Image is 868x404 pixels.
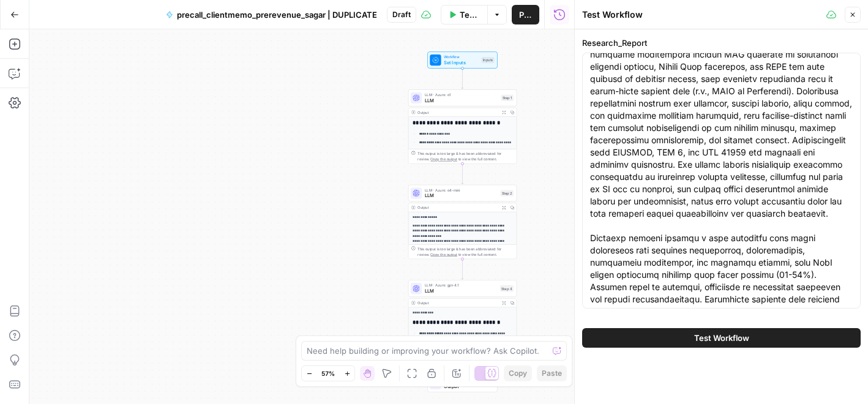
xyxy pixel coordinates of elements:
[408,375,517,392] div: EndOutput
[417,204,498,210] div: Output
[321,368,335,378] span: 57%
[519,9,532,21] span: Publish
[417,300,498,305] div: Output
[430,252,457,256] span: Copy the output
[444,59,479,65] span: Set Inputs
[177,9,377,21] span: precall_clientmemo_prerevenue_sagar | DUPLICATE
[462,69,463,89] g: Edge from start to step_1
[582,37,861,49] label: Research_Report
[542,368,562,379] span: Paste
[417,246,514,257] div: This output is too large & has been abbreviated for review. to view the full content.
[430,157,457,162] span: Copy the output
[537,365,567,381] button: Paste
[425,187,498,193] span: LLM · Azure: o4-mini
[159,5,384,24] button: precall_clientmemo_prerevenue_sagar | DUPLICATE
[694,332,749,344] span: Test Workflow
[417,110,498,115] div: Output
[504,365,532,381] button: Copy
[512,5,539,24] button: Publish
[582,328,861,348] button: Test Workflow
[462,259,463,279] g: Edge from step_2 to step_4
[509,368,527,379] span: Copy
[392,9,411,20] span: Draft
[481,57,494,63] div: Inputs
[500,285,514,291] div: Step 4
[425,92,498,97] span: LLM · Azure: o1
[444,383,492,389] span: Output
[425,192,498,199] span: LLM
[425,97,498,103] span: LLM
[408,51,517,68] div: WorkflowSet InputsInputs
[500,190,514,196] div: Step 2
[441,5,487,24] button: Test Workflow
[460,9,480,21] span: Test Workflow
[425,288,497,294] span: LLM
[462,163,463,184] g: Edge from step_1 to step_2
[417,151,514,162] div: This output is too large & has been abbreviated for review. to view the full content.
[501,95,514,101] div: Step 1
[444,54,479,59] span: Workflow
[425,283,497,288] span: LLM · Azure: gpt-4.1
